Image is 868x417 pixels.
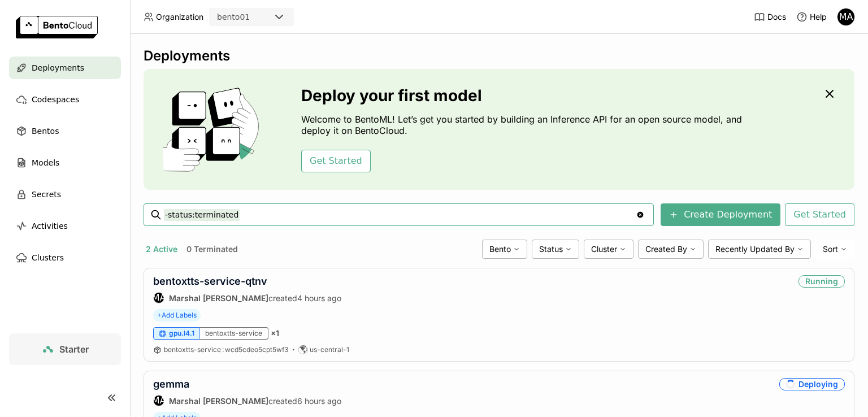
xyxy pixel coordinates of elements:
[786,380,795,389] i: loading
[59,344,89,355] span: Starter
[715,244,795,254] span: Recently Updated By
[297,396,341,406] span: 6 hours ago
[222,345,224,354] span: :
[301,114,748,136] p: Welcome to BentoML! Let’s get you started by building an Inference API for an open source model, ...
[815,240,854,259] div: Sort
[9,88,121,111] a: Codespaces
[199,327,268,340] div: bentoxtts-service
[153,292,164,303] div: Marshal AM
[144,47,854,64] div: Deployments
[591,244,617,254] span: Cluster
[9,151,121,174] a: Models
[251,12,252,23] input: Selected bento01.
[310,345,349,354] span: us-central-1
[638,240,704,259] div: Created By
[779,378,845,390] div: Deploying
[636,210,645,219] svg: Clear value
[32,188,61,201] span: Secrets
[32,219,68,233] span: Activities
[184,242,240,257] button: 0 Terminated
[169,329,194,338] span: gpu.l4.1
[156,12,203,22] span: Organization
[271,328,279,338] span: × 1
[32,61,84,75] span: Deployments
[798,275,845,288] div: Running
[9,333,121,365] a: Starter
[645,244,687,254] span: Created By
[297,293,341,303] span: 4 hours ago
[539,244,563,254] span: Status
[9,246,121,269] a: Clusters
[837,8,854,25] div: MA
[708,240,811,259] div: Recently Updated By
[32,251,64,264] span: Clusters
[661,203,780,226] button: Create Deployment
[164,345,288,354] span: bentoxtts-service wcd5cdeo5cpt5wf3
[785,203,854,226] button: Get Started
[153,87,274,172] img: cover onboarding
[144,242,180,257] button: 2 Active
[823,244,838,254] span: Sort
[584,240,633,259] div: Cluster
[153,309,201,322] span: +Add Labels
[489,244,511,254] span: Bento
[153,395,164,406] div: Marshal AM
[169,293,268,303] strong: Marshal [PERSON_NAME]
[154,293,164,303] div: MA
[754,11,786,23] a: Docs
[796,11,827,23] div: Help
[154,396,164,406] div: MA
[301,150,371,172] button: Get Started
[169,396,268,406] strong: Marshal [PERSON_NAME]
[482,240,527,259] div: Bento
[810,12,827,22] span: Help
[9,120,121,142] a: Bentos
[767,12,786,22] span: Docs
[532,240,579,259] div: Status
[32,124,59,138] span: Bentos
[153,395,341,406] div: created
[16,16,98,38] img: logo
[153,378,189,390] a: gemma
[164,345,288,354] a: bentoxtts-service:wcd5cdeo5cpt5wf3
[301,86,748,105] h3: Deploy your first model
[32,156,59,170] span: Models
[9,183,121,206] a: Secrets
[837,8,855,26] div: Marshal AM
[9,215,121,237] a: Activities
[153,275,267,287] a: bentoxtts-service-qtnv
[164,206,636,224] input: Search
[9,57,121,79] a: Deployments
[153,292,341,303] div: created
[217,11,250,23] div: bento01
[32,93,79,106] span: Codespaces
